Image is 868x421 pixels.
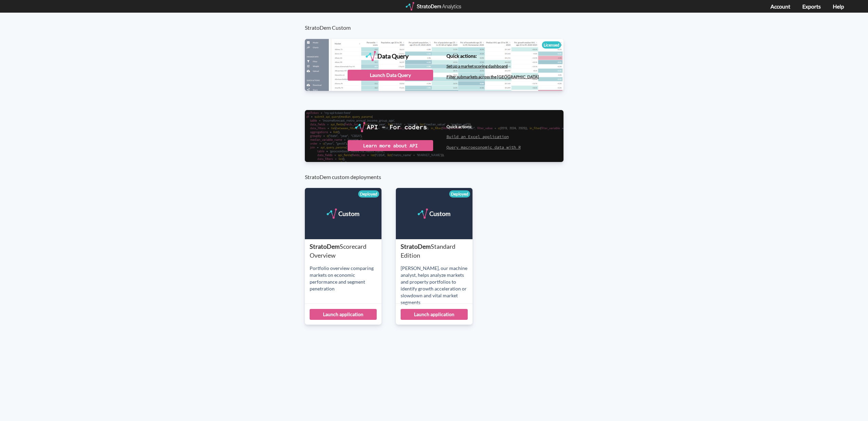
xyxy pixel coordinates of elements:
div: Portfolio overview comparing markets on economic performance and segment penetration [310,265,381,292]
a: Account [770,3,790,10]
a: Help [833,3,844,10]
div: Licensed [542,41,561,49]
span: Standard Edition [401,243,455,259]
a: Build an Excel application [446,134,509,139]
div: Learn more about API [348,140,433,151]
div: API - For coders [367,122,427,132]
h4: Quick actions: [446,124,521,129]
span: Scorecard Overview [310,243,366,259]
div: Deployed [449,190,470,198]
a: Set up a market scoring dashboard [446,64,508,69]
h3: StratoDem custom deployments [305,162,571,180]
div: Launch application [310,309,377,320]
div: Launch application [401,309,468,320]
div: Launch Data Query [348,70,433,81]
div: [PERSON_NAME], our machine analyst, helps analyze markets and property portfolios to identify gro... [401,265,472,306]
div: StratoDem [310,242,381,260]
a: Filter submarkets across the [GEOGRAPHIC_DATA] [446,74,539,79]
div: Custom [429,208,451,219]
div: StratoDem [401,242,472,260]
div: Custom [338,208,360,219]
h4: Quick actions: [446,53,539,58]
a: Exports [802,3,821,10]
h3: StratoDem Custom [305,13,571,31]
a: Query macroeconomic data with R [446,145,521,150]
div: Data Query [377,51,409,61]
div: Deployed [358,190,379,198]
